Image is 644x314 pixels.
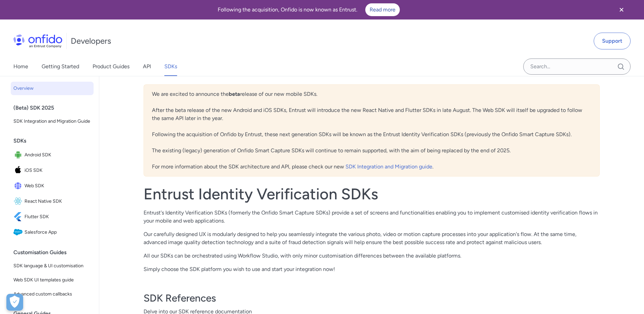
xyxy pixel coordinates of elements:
[13,166,24,175] img: IconiOS SDK
[144,185,600,203] h1: Entrust Identity Verification SDKs
[93,57,129,76] a: Product Guides
[11,259,94,273] a: SDK language & UI customisation
[11,148,94,162] a: IconAndroid SDKAndroid SDK
[24,197,91,206] span: React Native SDK
[13,101,96,115] div: (Beta) SDK 2025
[13,117,91,125] span: SDK Integration and Migration Guide
[13,290,91,298] span: Advanced custom callbacks
[144,252,600,260] p: All our SDKs can be orchestrated using Workflow Studio, with only minor customisation differences...
[594,33,631,49] a: Support
[11,179,94,193] a: IconWeb SDKWeb SDK
[13,181,24,191] img: IconWeb SDK
[6,294,23,311] button: Open Preferences
[24,228,91,237] span: Salesforce App
[13,262,91,270] span: SDK language & UI customisation
[11,115,94,128] a: SDK Integration and Migration Guide
[13,276,91,284] span: Web SDK UI templates guide
[11,273,94,287] a: Web SDK UI templates guide
[24,212,91,222] span: Flutter SDK
[144,230,600,246] p: Our carefully designed UX is modularly designed to help you seamlessly integrate the various phot...
[618,6,626,14] svg: Close banner
[229,91,240,97] b: beta
[164,57,177,76] a: SDKs
[13,134,96,148] div: SDKs
[345,163,432,170] a: SDK Integration and Migration guide
[13,212,24,222] img: IconFlutter SDK
[13,228,24,237] img: IconSalesforce App
[71,36,111,46] h1: Developers
[143,57,151,76] a: API
[11,225,94,240] a: IconSalesforce AppSalesforce App
[13,57,28,76] a: Home
[6,294,23,311] div: Cookie Preferences
[24,150,91,160] span: Android SDK
[13,150,24,160] img: IconAndroid SDK
[523,58,631,75] input: Onfido search input field
[365,3,400,16] a: Read more
[13,246,96,259] div: Customisation Guides
[144,291,600,305] h3: SDK References
[13,197,24,206] img: IconReact Native SDK
[11,163,94,178] a: IconiOS SDKiOS SDK
[144,265,600,273] p: Simply choose the SDK platform you wish to use and start your integration now!
[144,209,600,225] p: Entrust's Identity Verification SDKs (formerly the Onfido Smart Capture SDKs) provide a set of sc...
[11,194,94,209] a: IconReact Native SDKReact Native SDK
[609,1,634,18] button: Close banner
[24,181,91,191] span: Web SDK
[11,287,94,301] a: Advanced custom callbacks
[13,84,91,92] span: Overview
[24,166,91,175] span: iOS SDK
[144,84,600,176] div: We are excited to announce the release of our new mobile SDKs. After the beta release of the new ...
[8,3,609,16] div: Following the acquisition, Onfido is now known as Entrust.
[11,82,94,95] a: Overview
[13,34,62,48] img: Onfido Logo
[11,209,94,224] a: IconFlutter SDKFlutter SDK
[42,57,79,76] a: Getting Started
